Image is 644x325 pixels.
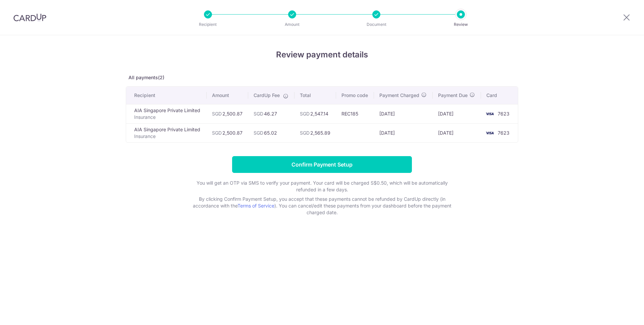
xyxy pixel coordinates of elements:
[498,130,509,136] span: 7623
[207,87,248,104] th: Amount
[374,104,433,123] td: [DATE]
[433,104,481,123] td: [DATE]
[294,87,336,104] th: Total
[248,123,294,142] td: 65.02
[300,111,310,117] span: SGD
[212,130,222,136] span: SGD
[248,104,294,123] td: 46.27
[126,123,207,142] td: AIA Singapore Private Limited
[188,196,456,216] p: By clicking Confirm Payment Setup, you accept that these payments cannot be refunded by CardUp di...
[134,114,201,121] p: Insurance
[188,180,456,193] p: You will get an OTP via SMS to verify your payment. Your card will be charged S$0.50, which will ...
[134,133,201,140] p: Insurance
[126,104,207,123] td: AIA Singapore Private Limited
[483,129,496,137] img: <span class="translation_missing" title="translation missing: en.account_steps.new_confirm_form.b...
[254,92,280,99] span: CardUp Fee
[207,104,248,123] td: 2,500.87
[379,92,419,99] span: Payment Charged
[433,123,481,142] td: [DATE]
[294,104,336,123] td: 2,547.14
[207,123,248,142] td: 2,500.87
[183,21,233,28] p: Recipient
[483,110,496,118] img: <span class="translation_missing" title="translation missing: en.account_steps.new_confirm_form.b...
[438,92,468,99] span: Payment Due
[212,111,222,117] span: SGD
[294,123,336,142] td: 2,565.89
[13,13,46,21] img: CardUp
[126,49,518,61] h4: Review payment details
[254,130,263,136] span: SGD
[498,111,509,117] span: 7623
[126,74,518,81] p: All payments(2)
[601,305,637,322] iframe: Opens a widget where you can find more information
[352,21,401,28] p: Document
[254,111,263,117] span: SGD
[436,21,486,28] p: Review
[237,203,274,208] a: Terms of Service
[481,87,518,104] th: Card
[267,21,317,28] p: Amount
[374,123,433,142] td: [DATE]
[336,87,374,104] th: Promo code
[232,156,412,173] input: Confirm Payment Setup
[126,87,207,104] th: Recipient
[300,130,310,136] span: SGD
[336,104,374,123] td: REC185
